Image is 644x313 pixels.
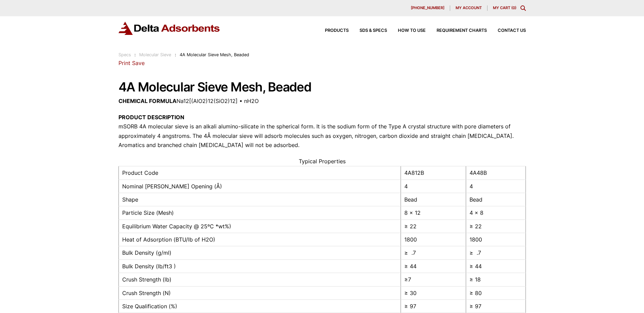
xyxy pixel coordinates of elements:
[401,166,466,180] td: 4A812B
[450,5,487,11] a: My account
[175,52,176,57] span: :
[118,220,401,233] td: Equilibrium Water Capacity @ 25ºC *wt%)
[401,193,466,206] td: Bead
[466,233,526,246] td: 1800
[118,193,401,206] td: Shape
[118,80,526,94] h1: 4A Molecular Sieve Mesh, Beaded
[387,28,426,33] a: How to Use
[401,206,466,220] td: 8 x 12
[118,97,526,106] p: Na12[(AlO2)12(SiO2)12] • nH2O
[405,5,450,11] a: [PHONE_NUMBER]
[118,98,177,104] strong: CHEMICAL FORMULA
[139,52,171,57] a: Molecular Sieve
[118,273,401,286] td: Crush Strength (lb)
[401,273,466,286] td: ≥7
[401,286,466,299] td: ≥ 30
[118,206,401,220] td: Particle Size (Mesh)
[118,114,184,121] strong: PRODUCT DESCRIPTION
[118,52,131,57] a: Specs
[437,28,487,33] span: Requirement Charts
[118,113,526,150] p: mSORB 4A molecular sieve is an alkali alumino-silicate in the spherical form. It is the sodium fo...
[118,157,526,166] caption: Typical Properties
[520,5,526,11] div: Toggle Modal Content
[456,6,482,10] span: My account
[466,180,526,193] td: 4
[466,300,526,313] td: ≥ 97
[426,28,487,33] a: Requirement Charts
[498,28,526,33] span: Contact Us
[118,166,401,180] td: Product Code
[360,28,387,33] span: SDS & SPECS
[118,246,401,259] td: Bulk Density (g/ml)
[466,166,526,180] td: 4A48B
[466,193,526,206] td: Bead
[349,28,387,33] a: SDS & SPECS
[401,180,466,193] td: 4
[132,60,145,66] a: Save
[134,52,136,57] span: :
[118,259,401,273] td: Bulk Density (lb/ft3 )
[466,286,526,299] td: ≥ 80
[401,233,466,246] td: 1800
[325,28,349,33] span: Products
[487,28,526,33] a: Contact Us
[466,273,526,286] td: ≥ 18
[401,300,466,313] td: ≥ 97
[466,220,526,233] td: ≥ 22
[466,246,526,259] td: ≥ .7
[314,28,349,33] a: Products
[401,220,466,233] td: ≥ 22
[493,5,516,10] a: My Cart (0)
[118,180,401,193] td: Nominal [PERSON_NAME] Opening (Å)
[118,22,220,35] img: Delta Adsorbents
[180,52,249,57] span: 4A Molecular Sieve Mesh, Beaded
[466,206,526,220] td: 4 x 8
[118,300,401,313] td: Size Qualification (%)
[118,233,401,246] td: Heat of Adsorption (BTU/lb of H2O)
[466,259,526,273] td: ≥ 44
[411,6,444,10] span: [PHONE_NUMBER]
[401,246,466,259] td: ≥ .7
[513,5,515,10] span: 0
[118,60,130,66] a: Print
[398,28,426,33] span: How to Use
[401,259,466,273] td: ≥ 44
[118,286,401,299] td: Crush Strength (N)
